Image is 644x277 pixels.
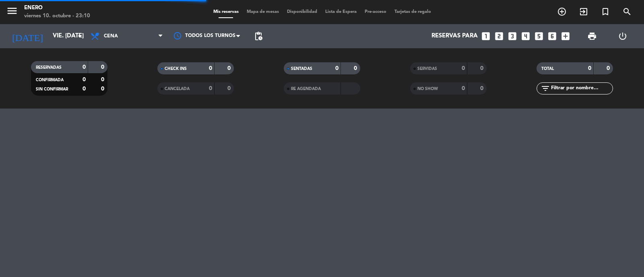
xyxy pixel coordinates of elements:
[431,33,478,40] span: Reservas para
[607,66,611,71] strong: 0
[165,67,187,71] span: CHECK INS
[83,64,86,70] strong: 0
[291,87,321,91] span: RE AGENDADA
[209,66,212,71] strong: 0
[354,66,359,71] strong: 0
[541,84,550,93] i: filter_list
[390,10,435,14] span: Tarjetas de regalo
[209,10,243,14] span: Mis reservas
[36,87,68,91] span: SIN CONFIRMAR
[417,67,437,71] span: SERVIDAS
[417,87,438,91] span: NO SHOW
[83,77,86,82] strong: 0
[335,66,339,71] strong: 0
[165,87,190,91] span: CANCELADA
[227,86,232,91] strong: 0
[6,27,49,45] i: [DATE]
[588,66,591,71] strong: 0
[520,31,531,41] i: looks_4
[6,5,18,17] i: menu
[283,10,321,14] span: Disponibilidad
[243,10,283,14] span: Mapa de mesas
[254,31,263,41] span: pending_actions
[560,31,571,41] i: add_box
[534,31,544,41] i: looks_5
[507,31,518,41] i: looks_3
[101,77,106,82] strong: 0
[587,31,597,41] span: print
[480,86,485,91] strong: 0
[83,86,86,92] strong: 0
[104,33,118,39] span: Cena
[494,31,504,41] i: looks_two
[462,86,465,91] strong: 0
[480,66,485,71] strong: 0
[227,66,232,71] strong: 0
[24,4,90,12] div: Enero
[291,67,312,71] span: SENTADAS
[321,10,361,14] span: Lista de Espera
[361,10,390,14] span: Pre-acceso
[462,66,465,71] strong: 0
[75,31,85,41] i: arrow_drop_down
[547,31,557,41] i: looks_6
[550,84,613,93] input: Filtrar por nombre...
[622,7,632,16] i: search
[101,64,106,70] strong: 0
[557,7,567,16] i: add_circle_outline
[601,7,610,16] i: turned_in_not
[209,86,212,91] strong: 0
[541,67,554,71] span: TOTAL
[579,7,588,16] i: exit_to_app
[24,12,90,20] div: viernes 10. octubre - 23:10
[607,24,638,48] div: LOG OUT
[36,78,64,82] span: CONFIRMADA
[481,31,491,41] i: looks_one
[618,31,627,41] i: power_settings_new
[101,86,106,92] strong: 0
[36,66,62,70] span: RESERVADAS
[6,5,18,20] button: menu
